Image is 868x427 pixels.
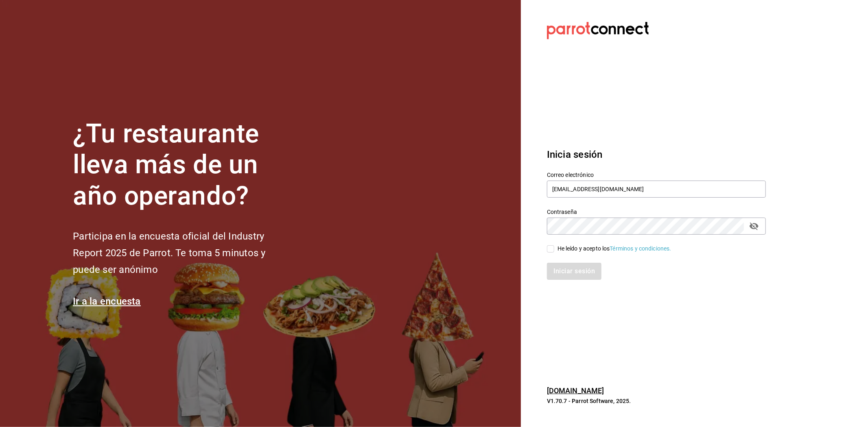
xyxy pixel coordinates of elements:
p: V1.70.7 - Parrot Software, 2025. [547,397,766,405]
h1: ¿Tu restaurante lleva más de un año operando? [73,118,293,212]
a: [DOMAIN_NAME] [547,386,604,395]
h2: Participa en la encuesta oficial del Industry Report 2025 de Parrot. Te toma 5 minutos y puede se... [73,228,293,278]
button: passwordField [747,219,761,233]
a: Ir a la encuesta [73,296,141,307]
input: Ingresa tu correo electrónico [547,181,766,198]
div: He leído y acepto los [558,244,671,253]
a: Términos y condiciones. [610,245,671,252]
label: Contraseña [547,209,766,215]
label: Correo electrónico [547,172,766,178]
h3: Inicia sesión [547,147,766,162]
